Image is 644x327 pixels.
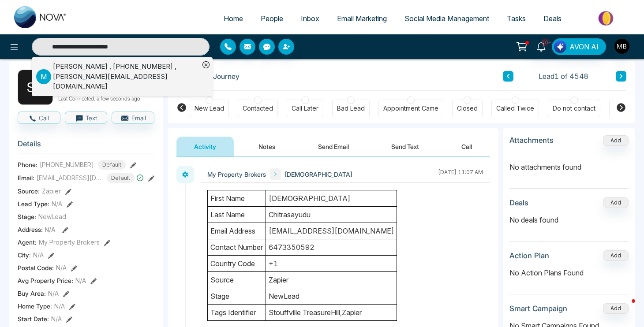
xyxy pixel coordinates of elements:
[531,38,552,54] a: 10+
[65,111,108,124] button: Text
[404,14,489,23] span: Social Media Management
[224,14,243,23] span: Home
[18,111,60,124] button: Call
[18,173,34,182] span: Email:
[543,14,562,23] span: Deals
[36,69,51,84] p: M
[509,215,629,225] p: No deals found
[603,135,629,146] button: Add
[37,173,103,182] span: [EMAIL_ADDRESS][DOMAIN_NAME]
[107,173,135,183] span: Default
[535,10,570,27] a: Deals
[18,250,31,260] span: City :
[18,238,37,247] span: Agent:
[195,104,224,113] div: New Lead
[337,104,365,113] div: Bad Lead
[176,137,234,156] button: Activity
[383,104,438,113] div: Appointment Came
[603,303,629,314] button: Add
[18,199,49,208] span: Lead Type:
[14,6,67,28] img: Nova CRM Logo
[75,276,86,285] span: N/A
[509,251,549,260] h3: Action Plan
[444,137,490,156] button: Call
[112,111,154,124] button: Email
[18,225,56,234] span: Address:
[51,314,62,323] span: N/A
[575,8,639,28] img: Market-place.gif
[18,289,46,298] span: Buy Area :
[552,38,606,55] button: AVON AI
[603,197,629,208] button: Add
[53,62,199,92] div: [PERSON_NAME] , [PHONE_NUMBER] , [PERSON_NAME][EMAIL_ADDRESS][DOMAIN_NAME]
[457,104,478,113] div: Closed
[292,104,318,113] div: Call Later
[374,137,437,156] button: Send Text
[18,301,52,311] span: Home Type :
[509,198,528,207] h3: Deals
[40,160,94,169] span: [PHONE_NUMBER]
[18,276,73,285] span: Avg Property Price :
[207,170,266,179] span: My Property Brokers
[498,10,535,27] a: Tasks
[48,289,59,298] span: N/A
[569,41,599,52] span: AVON AI
[507,14,526,23] span: Tasks
[328,10,396,27] a: Email Marketing
[252,10,292,27] a: People
[18,263,54,272] span: Postal Code :
[261,14,283,23] span: People
[292,10,328,27] a: Inbox
[603,250,629,261] button: Add
[614,297,635,318] iframe: Intercom live chat
[509,155,629,172] p: No attachments found
[18,139,154,153] h3: Details
[18,212,36,221] span: Stage:
[18,186,40,196] span: Source:
[554,41,566,53] img: Lead Flow
[337,14,387,23] span: Email Marketing
[45,226,56,233] span: N/A
[396,10,498,27] a: Social Media Management
[539,71,588,82] span: Lead 1 of 4548
[603,136,629,144] span: Add
[509,304,567,313] h3: Smart Campaign
[33,250,44,260] span: N/A
[541,38,549,46] span: 10+
[56,263,67,272] span: N/A
[215,10,252,27] a: Home
[52,199,62,208] span: N/A
[54,301,65,311] span: N/A
[39,238,100,247] span: My Property Brokers
[98,160,126,170] span: Default
[301,14,319,23] span: Inbox
[509,268,629,278] p: No Action Plans Found
[496,104,534,113] div: Called Twice
[243,104,273,113] div: Contacted
[18,70,53,105] div: S C
[38,212,66,221] span: NewLead
[553,104,595,113] div: Do not contact
[509,136,554,145] h3: Attachments
[42,186,61,196] span: Zapier
[18,314,49,323] span: Start Date :
[241,137,293,156] button: Notes
[614,39,629,54] img: User Avatar
[438,168,483,180] div: [DATE] 11:07 AM
[58,93,154,103] p: Last Connected: a few seconds ago
[18,160,37,169] span: Phone:
[300,137,367,156] button: Send Email
[285,170,352,179] span: [DEMOGRAPHIC_DATA]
